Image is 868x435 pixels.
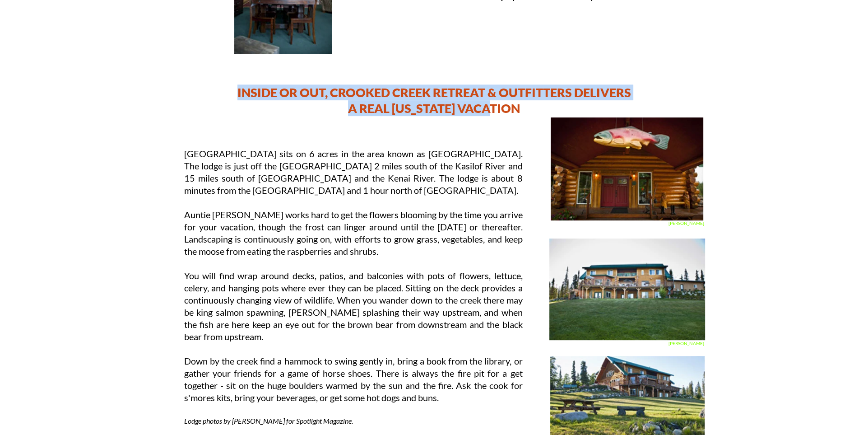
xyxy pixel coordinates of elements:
[184,209,523,257] p: Auntie [PERSON_NAME] works hard to get the flowers blooming by the time you arrive for your vacat...
[163,100,705,116] h2: A REAL [US_STATE] VACATION
[184,270,523,343] p: You will find wrap around decks, patios, and balconies with pots of flowers, lettuce, celery, and...
[184,355,523,404] p: Down by the creek find a hammock to swing gently in, bring a book from the library, or gather you...
[163,84,705,100] h2: INSIDE OR OUT, CROOKED CREEK RETREAT & OUTFITTERS DELIVERS
[550,117,704,221] img: Front door of our Alaskan fishing lodge
[184,148,523,196] p: [GEOGRAPHIC_DATA] sits on 6 acres in the area known as [GEOGRAPHIC_DATA]. The lodge is just off t...
[668,220,705,226] p: [PERSON_NAME]
[184,416,523,426] p: Lodge photos by [PERSON_NAME] for Spotlight Magazine.
[549,238,706,341] img: Back view of our Alaskan fishing lodge
[668,341,705,346] p: [PERSON_NAME]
